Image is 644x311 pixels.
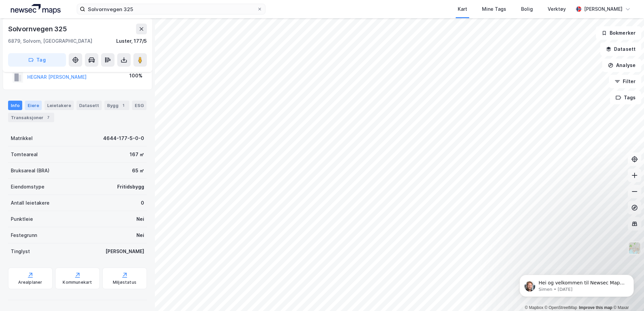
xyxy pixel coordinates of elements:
button: Bokmerker [596,26,641,40]
div: Eiendomstype [11,183,44,191]
button: Tags [610,91,641,104]
div: Miljøstatus [113,280,136,285]
div: Info [8,101,22,110]
div: Datasett [76,101,102,110]
a: OpenStreetMap [545,305,577,310]
button: Filter [609,75,641,88]
div: Solvornvegen 325 [8,24,68,34]
div: Bygg [104,101,129,110]
div: ESG [132,101,147,110]
a: Improve this map [579,305,612,310]
div: Kart [458,5,467,13]
div: Mine Tags [482,5,506,13]
div: Leietakere [44,101,74,110]
div: Matrikkel [11,134,33,142]
button: Datasett [600,42,641,56]
div: [PERSON_NAME] [584,5,622,13]
div: Fritidsbygg [117,183,144,191]
div: Arealplaner [18,280,42,285]
div: Luster, 177/5 [116,37,147,45]
div: Kommunekart [63,280,92,285]
div: 7 [45,114,52,121]
div: Transaksjoner [8,113,54,122]
div: Festegrunn [11,231,37,239]
div: 100% [129,72,142,80]
div: Punktleie [11,215,33,223]
img: Z [628,242,641,254]
div: Bolig [521,5,533,13]
div: 167 ㎡ [130,150,144,159]
img: logo.a4113a55bc3d86da70a041830d287a7e.svg [11,4,61,14]
button: Tag [8,53,66,67]
div: Tomteareal [11,150,38,159]
div: 4644-177-5-0-0 [103,134,144,142]
div: 65 ㎡ [132,167,144,175]
div: [PERSON_NAME] [105,247,144,255]
div: 1 [120,102,127,109]
div: Bruksareal (BRA) [11,167,50,175]
div: 0 [141,199,144,207]
div: Antall leietakere [11,199,50,207]
iframe: Intercom notifications message [509,261,644,308]
a: Mapbox [525,305,543,310]
div: Eiere [25,101,42,110]
button: Analyse [602,59,641,72]
div: Nei [136,215,144,223]
div: Nei [136,231,144,239]
input: Søk på adresse, matrikkel, gårdeiere, leietakere eller personer [85,4,257,14]
div: 6879, Solvorn, [GEOGRAPHIC_DATA] [8,37,92,45]
div: Tinglyst [11,247,30,255]
div: Verktøy [548,5,566,13]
